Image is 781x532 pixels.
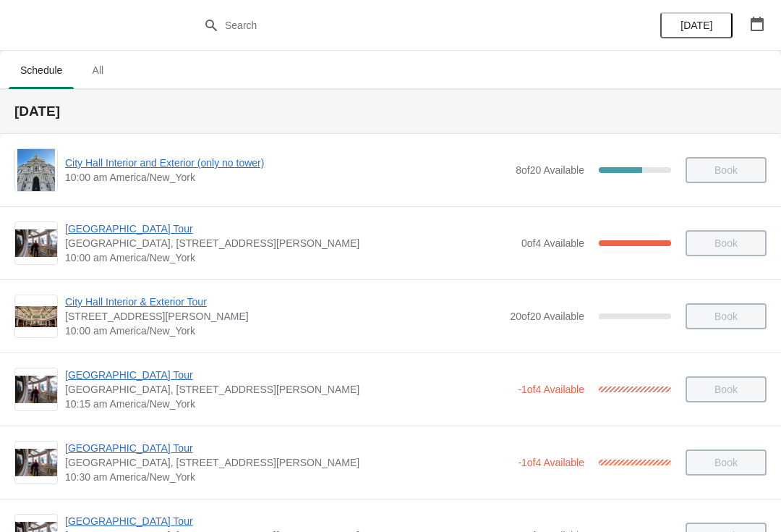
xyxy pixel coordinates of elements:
[15,229,57,258] img: City Hall Tower Tour | City Hall Visitor Center, 1400 John F Kennedy Boulevard Suite 121, Philade...
[510,311,584,322] span: 20 of 20 Available
[521,237,584,249] span: 0 of 4 Available
[518,384,584,395] span: -1 of 4 Available
[65,441,511,455] span: [GEOGRAPHIC_DATA] Tour
[65,470,511,484] span: 10:30 am America/New_York
[65,382,511,397] span: [GEOGRAPHIC_DATA], [STREET_ADDRESS][PERSON_NAME]
[65,221,514,236] span: [GEOGRAPHIC_DATA] Tour
[680,20,712,31] span: [DATE]
[516,164,584,176] span: 8 of 20 Available
[65,156,508,170] span: City Hall Interior and Exterior (only no tower)
[65,368,511,382] span: [GEOGRAPHIC_DATA] Tour
[65,397,511,411] span: 10:15 am America/New_York
[518,457,584,468] span: -1 of 4 Available
[15,376,57,404] img: City Hall Tower Tour | City Hall Visitor Center, 1400 John F Kennedy Boulevard Suite 121, Philade...
[15,306,57,327] img: City Hall Interior & Exterior Tour | 1400 John F Kennedy Boulevard, Suite 121, Philadelphia, PA, ...
[224,12,586,38] input: Search
[65,236,514,250] span: [GEOGRAPHIC_DATA], [STREET_ADDRESS][PERSON_NAME]
[9,57,74,83] span: Schedule
[65,514,514,528] span: [GEOGRAPHIC_DATA] Tour
[15,449,57,477] img: City Hall Tower Tour | City Hall Visitor Center, 1400 John F Kennedy Boulevard Suite 121, Philade...
[65,250,514,265] span: 10:00 am America/New_York
[65,309,503,324] span: [STREET_ADDRESS][PERSON_NAME]
[65,170,508,185] span: 10:00 am America/New_York
[65,455,511,470] span: [GEOGRAPHIC_DATA], [STREET_ADDRESS][PERSON_NAME]
[65,324,503,338] span: 10:00 am America/New_York
[17,149,56,191] img: City Hall Interior and Exterior (only no tower) | | 10:00 am America/New_York
[80,57,116,83] span: All
[660,12,733,38] button: [DATE]
[14,104,767,119] h2: [DATE]
[65,295,503,309] span: City Hall Interior & Exterior Tour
